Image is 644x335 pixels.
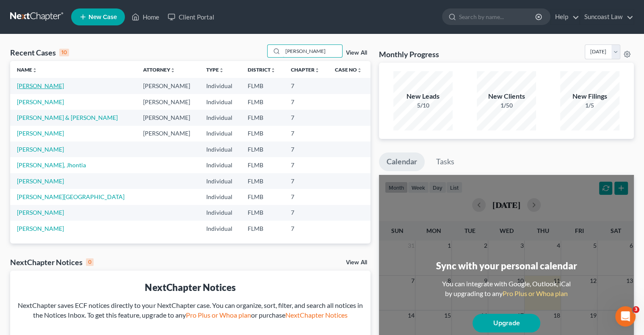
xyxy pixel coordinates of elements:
td: 7 [284,157,328,173]
td: 7 [284,221,328,236]
td: Individual [199,221,241,236]
a: Districtunfold_more [248,66,276,73]
a: Nameunfold_more [17,66,37,73]
div: 1/5 [560,101,619,110]
a: [PERSON_NAME] & [PERSON_NAME] [17,114,118,121]
td: Individual [199,157,241,173]
td: Individual [199,173,241,189]
a: Help [551,9,579,25]
td: FLMB [241,157,284,173]
a: View All [346,260,367,266]
a: Calendar [379,152,425,171]
td: 7 [284,126,328,141]
td: Individual [199,78,241,94]
td: FLMB [241,173,284,189]
span: New Case [88,14,117,20]
input: Search by name... [459,9,536,25]
div: 0 [86,258,94,266]
a: Suncoast Law [580,9,633,25]
div: NextChapter Notices [10,257,94,267]
td: [PERSON_NAME] [136,110,199,125]
td: FLMB [241,141,284,157]
td: Individual [199,126,241,141]
td: Individual [199,189,241,205]
iframe: Intercom live chat [615,306,636,327]
i: unfold_more [271,68,276,73]
a: [PERSON_NAME] [17,82,64,89]
a: Pro Plus or Whoa plan [503,289,568,297]
a: Chapterunfold_more [291,66,320,73]
a: Tasks [428,152,462,171]
td: 7 [284,110,328,125]
td: [PERSON_NAME] [136,94,199,110]
a: Client Portal [163,9,218,25]
div: New Filings [560,91,619,101]
a: [PERSON_NAME] [17,225,64,232]
a: [PERSON_NAME] [17,146,64,153]
td: 7 [284,189,328,205]
td: 7 [284,94,328,110]
i: unfold_more [170,68,175,73]
div: NextChapter saves ECF notices directly to your NextChapter case. You can organize, sort, filter, ... [17,301,364,320]
div: 5/10 [393,101,453,110]
td: 7 [284,173,328,189]
a: NextChapter Notices [285,311,347,319]
td: FLMB [241,126,284,141]
div: 10 [59,49,69,56]
a: View All [346,50,367,56]
a: Upgrade [473,314,540,332]
a: Case Nounfold_more [335,66,362,73]
a: Typeunfold_more [206,66,224,73]
td: FLMB [241,110,284,125]
td: Individual [199,141,241,157]
a: [PERSON_NAME][GEOGRAPHIC_DATA] [17,193,124,200]
td: FLMB [241,94,284,110]
i: unfold_more [315,68,320,73]
td: Individual [199,205,241,221]
a: [PERSON_NAME] [17,98,64,105]
a: [PERSON_NAME] [17,130,64,137]
td: FLMB [241,221,284,236]
td: 7 [284,78,328,94]
input: Search by name... [283,45,342,57]
td: [PERSON_NAME] [136,78,199,94]
div: 1/50 [477,101,536,110]
h3: Monthly Progress [379,49,439,59]
a: Home [127,9,163,25]
td: FLMB [241,205,284,221]
div: You can integrate with Google, Outlook, iCal by upgrading to any [439,279,574,299]
a: Attorneyunfold_more [143,66,175,73]
div: New Clients [477,91,536,101]
td: Individual [199,110,241,125]
a: [PERSON_NAME], Jhontia [17,161,86,169]
td: [PERSON_NAME] [136,126,199,141]
td: 7 [284,205,328,221]
div: Recent Cases [10,47,69,58]
a: [PERSON_NAME] [17,209,64,216]
i: unfold_more [357,68,362,73]
div: Sync with your personal calendar [436,259,577,272]
i: unfold_more [219,68,224,73]
span: 3 [633,306,639,313]
td: Individual [199,94,241,110]
td: FLMB [241,78,284,94]
div: New Leads [393,91,453,101]
div: NextChapter Notices [17,281,364,294]
a: Pro Plus or Whoa plan [185,311,251,319]
i: unfold_more [32,68,37,73]
a: [PERSON_NAME] [17,177,64,185]
td: FLMB [241,189,284,205]
td: 7 [284,141,328,157]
